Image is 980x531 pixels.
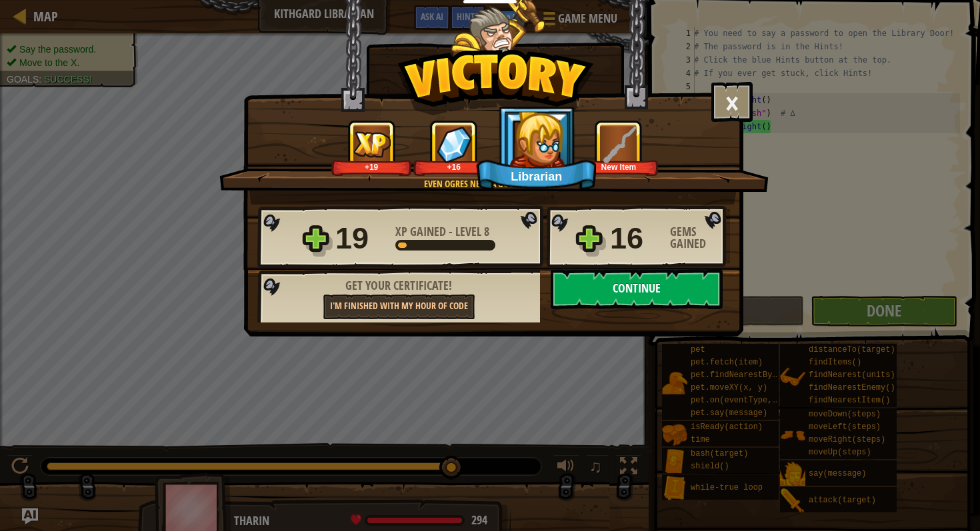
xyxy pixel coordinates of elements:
span: XP Gained [395,223,449,240]
button: × [711,82,753,122]
img: New Item [601,126,637,163]
img: New Hero [509,112,565,167]
img: Victory [397,49,594,116]
span: 8 [484,223,489,240]
div: Get your certificate! [271,277,527,294]
span: Level [453,223,484,240]
img: XP Gained [353,131,391,157]
div: - [395,226,489,238]
a: I'm finished with my Hour of Code [323,294,475,319]
img: Gems Gained [437,126,471,163]
div: Even ogres need a good Librarian! [283,177,703,191]
div: Librarian [480,169,593,184]
div: +16 [416,162,491,172]
div: Gems Gained [670,226,730,250]
button: Continue [551,269,723,309]
div: 19 [335,217,387,260]
div: New Item [581,162,656,172]
div: +19 [334,162,409,172]
div: 16 [610,217,662,260]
